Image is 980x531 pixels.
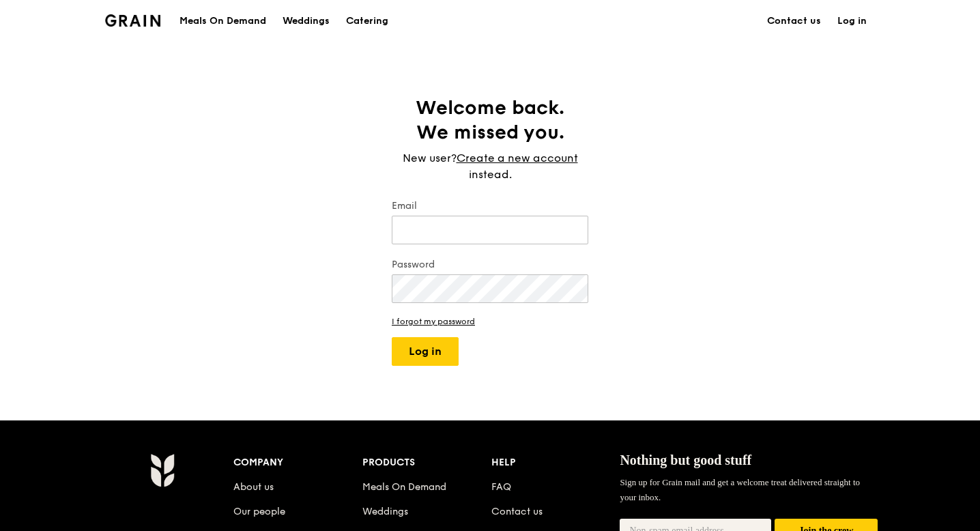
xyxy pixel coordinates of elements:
[620,477,860,502] span: Sign up for Grain mail and get a welcome treat delivered straight to your inbox.
[346,1,388,42] div: Catering
[829,1,875,42] a: Log in
[274,1,338,42] a: Weddings
[233,453,362,472] div: Company
[338,1,397,42] a: Catering
[105,14,160,27] img: Grain
[392,96,588,145] h1: Welcome back. We missed you.
[403,152,457,164] span: New user?
[283,1,330,42] div: Weddings
[457,150,578,167] a: Create a new account
[392,337,459,366] button: Log in
[469,168,512,181] span: instead.
[150,453,174,487] img: Grain
[392,199,588,213] label: Email
[362,481,446,493] a: Meals On Demand
[759,1,829,42] a: Contact us
[392,317,588,326] a: I forgot my password
[491,506,543,517] a: Contact us
[491,453,620,472] div: Help
[233,506,285,517] a: Our people
[392,258,588,272] label: Password
[233,481,274,493] a: About us
[362,506,408,517] a: Weddings
[179,1,266,42] div: Meals On Demand
[362,453,491,472] div: Products
[491,481,511,493] a: FAQ
[620,453,751,468] span: Nothing but good stuff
